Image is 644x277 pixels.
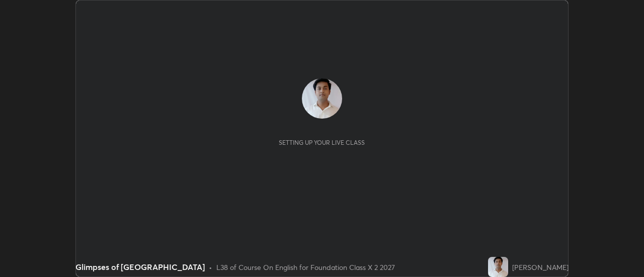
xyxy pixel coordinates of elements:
[302,78,342,119] img: 40f60ab98aea4b96af81fb3ee7198ce3.jpg
[216,262,395,272] div: L38 of Course On English for Foundation Class X 2 2027
[488,257,508,277] img: 40f60ab98aea4b96af81fb3ee7198ce3.jpg
[279,139,365,146] div: Setting up your live class
[209,262,212,272] div: •
[512,262,569,272] div: [PERSON_NAME]
[75,261,205,273] div: Glimpses of [GEOGRAPHIC_DATA]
